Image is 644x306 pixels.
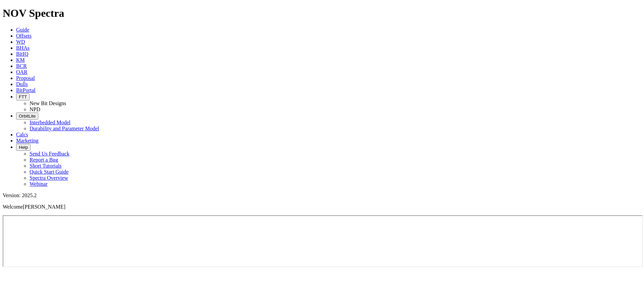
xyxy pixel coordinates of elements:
[16,75,35,81] a: Proposal
[30,151,69,157] a: Send Us Feedback
[16,69,28,75] a: OAR
[16,27,29,33] a: Guide
[16,138,39,143] a: Marketing
[16,57,25,63] a: KM
[16,63,27,69] a: BCR
[30,181,48,187] a: Webinar
[16,93,30,100] button: FTT
[30,157,58,163] a: Report a Bug
[30,175,68,181] a: Spectra Overview
[3,7,641,19] h1: NOV Spectra
[30,100,66,106] a: New Bit Designs
[30,163,62,169] a: Short Tutorials
[16,33,32,39] a: Offsets
[19,94,27,99] span: FTT
[30,120,70,125] a: Interbedded Model
[19,114,36,119] span: OrbitLite
[23,204,65,210] span: [PERSON_NAME]
[19,145,28,150] span: Help
[30,106,40,112] a: NPD
[16,132,28,137] a: Calcs
[16,144,31,151] button: Help
[16,81,28,87] a: Dulls
[30,169,68,175] a: Quick Start Guide
[16,113,38,120] button: OrbitLite
[3,192,641,199] div: Version: 2025.2
[16,39,25,45] a: WD
[3,204,641,210] p: Welcome
[16,51,28,57] a: BitIQ
[30,126,99,131] a: Durability and Parameter Model
[16,45,30,51] a: BHAs
[16,87,36,93] a: BitPortal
